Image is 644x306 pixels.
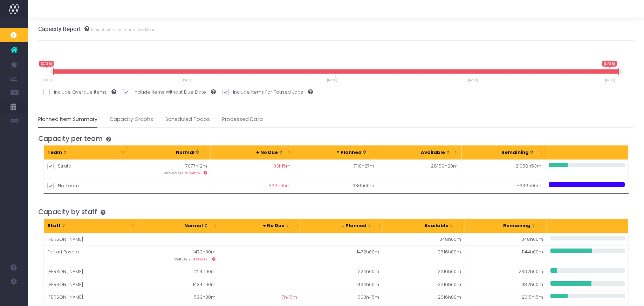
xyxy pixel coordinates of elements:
td: 28169h20m [378,159,462,179]
td: 2616h00m [383,278,465,291]
th: = Planned: activate to sort column ascending [294,145,378,159]
td: 336h00m [294,179,378,194]
th: Available: activate to sort column ascending [378,145,462,159]
td: 2616h00m [383,265,465,278]
th: Normal: activate to sort column ascending [127,145,211,159]
td: 1434h00m [301,278,383,291]
div: Team [47,149,117,156]
label: Strata [47,163,124,170]
td: [PERSON_NAME] [44,233,137,246]
span: [DATE] [604,79,616,82]
td: 1144h00m [465,245,547,265]
th: + No Due: activate to sort column ascending [211,145,295,159]
span: 33h15m [273,163,290,170]
td: 2015h15m [465,291,547,304]
h3: Capacity Report [38,26,156,33]
th: Available: activate to sort column ascending [383,219,465,233]
td: 1182h00m [465,278,547,291]
div: = Planned [298,149,367,156]
h4: Capacity by staff [38,208,634,216]
span: + 502h45m [181,171,207,176]
span: 336h00m [269,182,290,189]
span: 7h45m [282,294,297,301]
td: -336h00m [461,179,545,194]
div: Remaining [468,222,536,229]
td: 2616h00m [383,291,465,304]
span: [DATE] [326,79,338,82]
td: 2392h00m [465,265,547,278]
th: Remaining: activate to sort column ascending [465,219,547,233]
td: [PERSON_NAME] [44,265,137,278]
span: [DATE] [602,61,617,66]
span: + 478h00m [190,257,215,262]
span: [DATE] [180,79,192,82]
label: Include Items Without Due Date [123,89,216,96]
th: = Planned: activate to sort column ascending [301,219,383,233]
label: Include Overdue Items [43,89,116,96]
div: Remaining [465,149,534,156]
span: 1472h00m [193,249,215,256]
a: Scheduled Todos [165,111,210,128]
span: [DATE] [41,79,53,82]
div: = Planned [304,222,372,229]
td: Ferrari Posala [44,245,137,265]
h4: Capacity per team [38,135,634,143]
th: Staff: activate to sort column ascending [44,219,137,233]
td: 2616h00m [383,245,465,265]
td: [PERSON_NAME] [44,291,137,304]
td: 1472h00m [301,245,383,265]
a: Capacity Graphs [110,111,153,128]
span: 7077h12m [185,163,207,170]
div: Available [382,149,451,156]
label: No Team [47,182,124,189]
div: + No Due [223,222,290,229]
span: [DATE] [39,61,54,66]
th: Normal: activate to sort column ascending [137,219,219,233]
td: 21058h53m [461,159,545,179]
span: 994h00m [174,257,215,262]
div: Staff [47,222,126,229]
span: 6574h27m [164,171,207,176]
td: 1048h00m [383,233,465,246]
span: 224h00m [194,268,215,275]
th: Team: activate to sort column ascending [44,145,128,159]
a: Processed Data [222,111,263,128]
td: 224h00m [301,265,383,278]
small: Insights into the team's workload [89,26,156,33]
div: + No Due [214,149,284,156]
td: [PERSON_NAME] [44,278,137,291]
div: Normal [141,222,208,229]
th: Remaining: activate to sort column ascending [461,145,545,159]
a: Planned Item Summary [38,111,97,128]
span: 1434h00m [193,281,215,288]
label: Include Items For Paused Jobs [222,89,313,96]
img: images/default_profile_image.png [9,292,19,302]
div: Normal [131,149,200,156]
span: [DATE] [467,79,479,82]
div: Available [386,222,454,229]
td: 7110h27m [294,159,378,179]
th: + No Due: activate to sort column ascending [219,219,301,233]
td: 1048h00m [465,233,547,246]
span: 593h00m [194,294,215,301]
td: 600h45m [301,291,383,304]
